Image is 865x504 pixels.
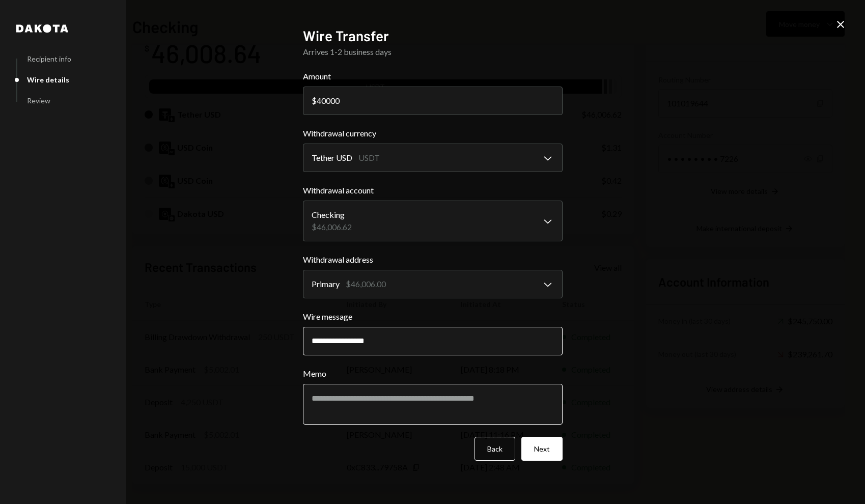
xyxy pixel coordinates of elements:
label: Memo [303,368,563,380]
div: $46,006.00 [346,278,386,290]
label: Withdrawal currency [303,127,563,139]
div: Review [27,96,50,105]
button: Next [521,437,563,461]
div: USDT [358,152,380,164]
label: Wire message [303,311,563,323]
h2: Wire Transfer [303,26,563,46]
label: Withdrawal address [303,254,563,266]
button: Withdrawal address [303,270,563,298]
button: Withdrawal account [303,201,563,241]
button: Back [475,437,515,461]
button: Withdrawal currency [303,144,563,172]
div: $ [312,96,317,105]
input: 0.00 [303,87,563,115]
div: Arrives 1-2 business days [303,46,563,58]
label: Amount [303,70,563,82]
div: Wire details [27,75,69,84]
div: Recipient info [27,54,71,63]
label: Withdrawal account [303,184,563,197]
